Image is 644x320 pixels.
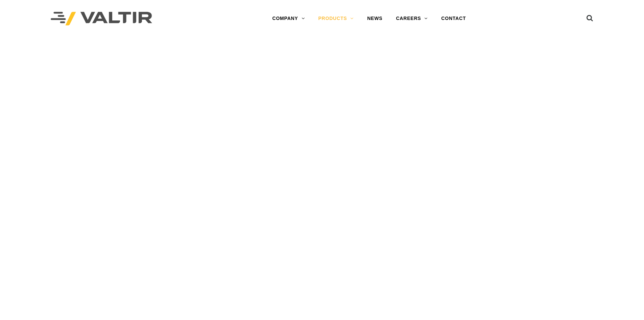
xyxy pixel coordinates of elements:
a: COMPANY [265,12,311,25]
img: Valtir [51,12,152,26]
a: CAREERS [389,12,434,25]
a: NEWS [360,12,389,25]
a: PRODUCTS [311,12,360,25]
a: CONTACT [434,12,473,25]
